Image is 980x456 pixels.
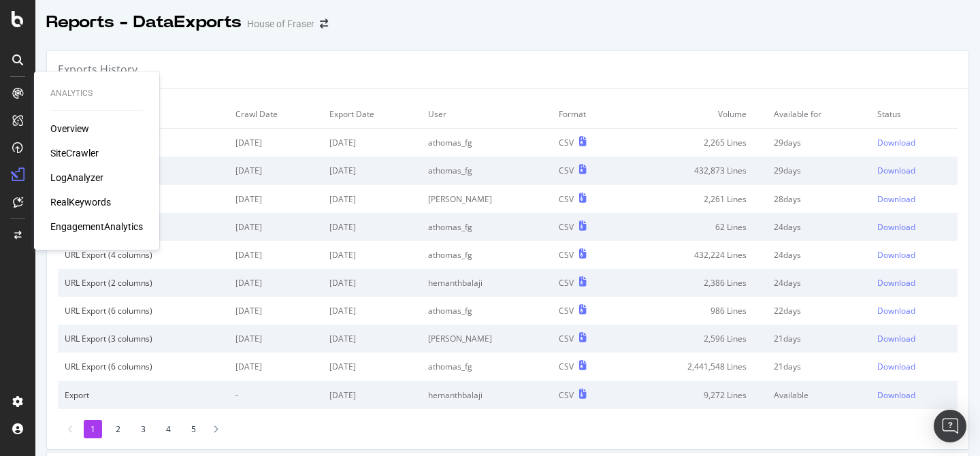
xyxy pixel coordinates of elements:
[65,389,222,401] div: Export
[58,62,137,78] div: Exports History
[65,305,222,316] div: URL Export (6 columns)
[877,221,915,233] div: Download
[767,100,870,129] td: Available for
[877,277,951,289] a: Download
[877,249,951,261] a: Download
[229,100,323,129] td: Crawl Date
[622,325,768,353] td: 2,596 Lines
[421,353,552,380] td: athomas_fg
[767,269,870,297] td: 24 days
[559,389,574,401] div: CSV
[559,249,574,261] div: CSV
[323,157,421,184] td: [DATE]
[109,420,127,438] li: 2
[65,277,222,289] div: URL Export (2 columns)
[50,122,89,135] a: Overview
[421,297,552,325] td: athomas_fg
[559,333,574,344] div: CSV
[323,325,421,353] td: [DATE]
[421,129,552,157] td: athomas_fg
[622,269,768,297] td: 2,386 Lines
[84,420,102,438] li: 1
[877,137,915,148] div: Download
[622,100,768,129] td: Volume
[622,241,768,269] td: 432,224 Lines
[421,241,552,269] td: athomas_fg
[320,19,328,29] div: arrow-right-arrow-left
[877,165,915,176] div: Download
[877,165,951,176] a: Download
[421,325,552,353] td: [PERSON_NAME]
[65,361,222,372] div: URL Export (6 columns)
[184,420,203,438] li: 5
[421,100,552,129] td: User
[877,333,915,344] div: Download
[774,389,864,401] div: Available
[229,297,323,325] td: [DATE]
[877,193,915,205] div: Download
[421,213,552,241] td: athomas_fg
[50,195,111,209] a: RealKeywords
[134,420,152,438] li: 3
[421,185,552,213] td: [PERSON_NAME]
[877,389,951,401] a: Download
[229,213,323,241] td: [DATE]
[421,269,552,297] td: hemanthbalaji
[877,221,951,233] a: Download
[50,146,99,160] a: SiteCrawler
[934,410,966,442] div: Open Intercom Messenger
[767,325,870,353] td: 21 days
[229,241,323,269] td: [DATE]
[559,193,574,205] div: CSV
[622,297,768,325] td: 986 Lines
[767,353,870,380] td: 21 days
[46,11,242,34] div: Reports - DataExports
[877,333,951,344] a: Download
[559,221,574,233] div: CSV
[767,185,870,213] td: 28 days
[622,185,768,213] td: 2,261 Lines
[622,129,768,157] td: 2,265 Lines
[159,420,178,438] li: 4
[323,297,421,325] td: [DATE]
[622,353,768,380] td: 2,441,548 Lines
[559,277,574,289] div: CSV
[767,241,870,269] td: 24 days
[323,129,421,157] td: [DATE]
[50,171,103,184] a: LogAnalyzer
[50,220,143,233] a: EngagementAnalytics
[559,361,574,372] div: CSV
[877,137,951,148] a: Download
[323,269,421,297] td: [DATE]
[877,249,915,261] div: Download
[622,213,768,241] td: 62 Lines
[323,381,421,409] td: [DATE]
[229,129,323,157] td: [DATE]
[877,305,915,316] div: Download
[65,249,222,261] div: URL Export (4 columns)
[877,361,915,372] div: Download
[559,305,574,316] div: CSV
[622,157,768,184] td: 432,873 Lines
[323,213,421,241] td: [DATE]
[229,269,323,297] td: [DATE]
[421,381,552,409] td: hemanthbalaji
[552,100,622,129] td: Format
[767,213,870,241] td: 24 days
[877,193,951,205] a: Download
[229,157,323,184] td: [DATE]
[877,305,951,316] a: Download
[767,129,870,157] td: 29 days
[229,381,323,409] td: -
[323,353,421,380] td: [DATE]
[622,381,768,409] td: 9,272 Lines
[323,100,421,129] td: Export Date
[65,333,222,344] div: URL Export (3 columns)
[50,88,143,99] div: Analytics
[247,17,314,31] div: House of Fraser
